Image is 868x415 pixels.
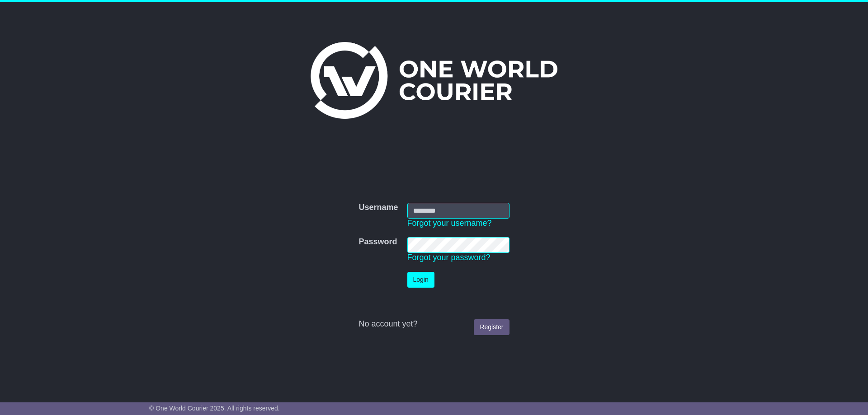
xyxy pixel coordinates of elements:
img: One World [311,42,557,119]
button: Login [407,272,434,288]
span: © One World Courier 2025. All rights reserved. [149,405,280,412]
label: Password [359,237,397,247]
a: Forgot your username? [407,219,492,228]
a: Forgot your password? [407,253,491,262]
div: No account yet? [359,319,509,329]
label: Username [359,203,398,213]
a: Register [474,319,509,335]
